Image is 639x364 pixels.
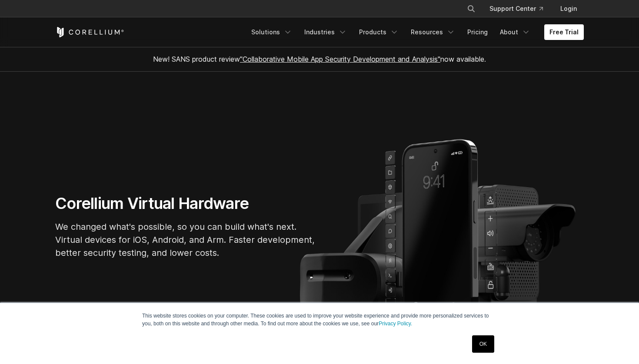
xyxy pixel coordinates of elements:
[55,194,316,213] h1: Corellium Virtual Hardware
[406,24,460,40] a: Resources
[55,27,124,37] a: Corellium Home
[240,55,440,63] a: "Collaborative Mobile App Security Development and Analysis"
[456,1,584,17] div: Navigation Menu
[462,24,493,40] a: Pricing
[153,55,486,63] span: New! SANS product review now available.
[246,24,584,40] div: Navigation Menu
[354,24,404,40] a: Products
[483,1,550,17] a: Support Center
[553,1,584,17] a: Login
[379,321,412,327] a: Privacy Policy.
[55,220,316,259] p: We changed what's possible, so you can build what's next. Virtual devices for iOS, Android, and A...
[463,1,479,17] button: Search
[495,24,536,40] a: About
[544,24,584,40] a: Free Trial
[472,335,494,353] a: OK
[299,24,352,40] a: Industries
[142,312,497,328] p: This website stores cookies on your computer. These cookies are used to improve your website expe...
[246,24,297,40] a: Solutions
